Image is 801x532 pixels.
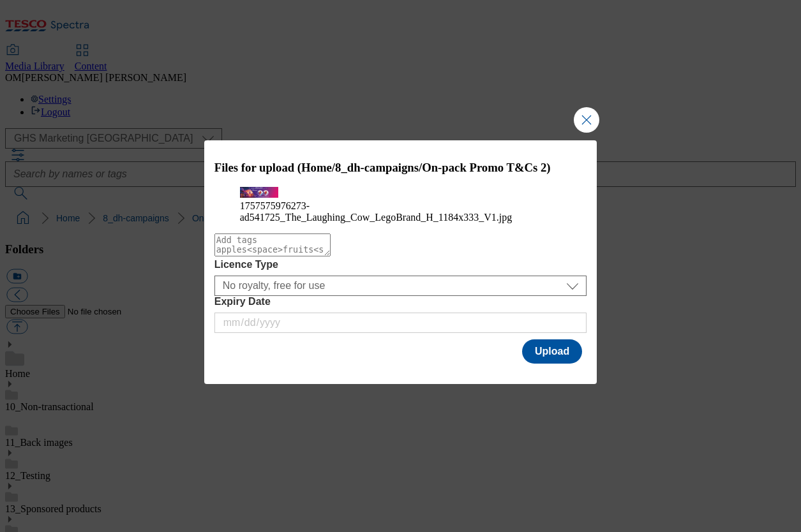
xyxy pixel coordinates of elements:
[214,161,587,175] h3: Files for upload (Home/8_dh-campaigns/On-pack Promo T&Cs 2)
[214,259,587,270] label: Licence Type
[522,339,582,364] button: Upload
[214,296,587,307] label: Expiry Date
[240,187,278,198] img: preview
[204,140,597,384] div: Modal
[574,107,599,133] button: Close Modal
[240,200,562,223] figcaption: 1757575976273-ad541725_The_Laughing_Cow_LegoBrand_H_1184x333_V1.jpg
